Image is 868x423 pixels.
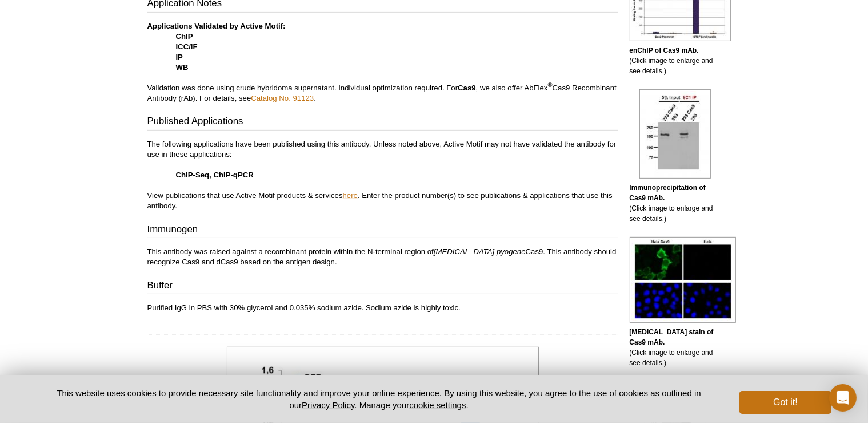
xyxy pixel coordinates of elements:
h3: Published Applications [147,114,618,131]
img: Cas9 antibody (mAb) tested by immunofluorescence. [630,237,736,323]
strong: ChIP-Seq, ChIP-qPCR [176,171,254,179]
a: Catalog No. 91123 [251,94,314,102]
p: (Click image to enlarge and see details.) [630,183,721,224]
sup: ® [548,81,553,88]
button: cookie settings [409,400,466,410]
b: Applications Validated by Active Motif: [147,22,286,30]
h3: Immunogen [147,223,618,239]
div: Open Intercom Messenger [829,384,857,412]
strong: ICC/IF [176,42,198,51]
strong: WB [176,63,189,72]
button: Got it! [739,391,831,414]
p: The following applications have been published using this antibody. Unless noted above, Active Mo... [147,139,618,211]
b: [MEDICAL_DATA] stain of Cas9 mAb. [630,328,714,346]
b: Cas9 [458,84,476,92]
p: Purified IgG in PBS with 30% glycerol and 0.035% sodium azide. Sodium azide is highly toxic. [147,303,618,313]
a: Privacy Policy [302,400,354,410]
p: This website uses cookies to provide necessary site functionality and improve your online experie... [37,387,721,411]
b: enChIP of Cas9 mAb. [630,46,699,54]
h3: Buffer [147,279,618,295]
b: Immunoprecipitation of Cas9 mAb. [630,184,706,202]
img: Cas9 antibody (mAb) tested by immunoprecipitation. [639,89,711,179]
strong: IP [176,53,183,61]
p: (Click image to enlarge and see details.) [630,45,721,76]
p: Validation was done using crude hybridoma supernatant. Individual optimization required. For , we... [147,21,618,104]
a: here [343,191,358,200]
p: This antibody was raised against a recombinant protein within the N-terminal region of Cas9. This... [147,247,618,267]
i: [MEDICAL_DATA] pyogene [434,247,526,256]
p: (Click image to enlarge and see details.) [630,327,721,368]
strong: ChIP [176,32,193,41]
